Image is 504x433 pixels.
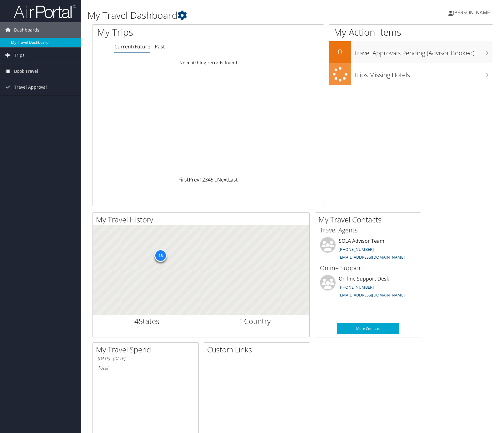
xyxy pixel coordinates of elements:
[329,46,351,57] h2: 0
[199,176,202,183] a: 1
[178,176,189,183] a: First
[240,316,244,326] span: 1
[354,46,493,57] h3: Travel Approvals Pending (Advisor Booked)
[97,364,194,371] h6: Total
[337,323,399,334] a: More Contacts
[97,316,197,326] h2: States
[339,246,374,252] a: [PHONE_NUMBER]
[14,22,39,38] span: Dashboards
[155,43,165,50] a: Past
[14,79,47,95] span: Travel Approval
[87,9,361,22] h1: My Travel Dashboard
[453,9,492,16] span: [PERSON_NAME]
[448,3,498,22] a: [PERSON_NAME]
[206,316,305,326] h2: Country
[154,249,167,262] div: 18
[317,275,419,301] li: On-line Support Desk
[329,63,493,85] a: Trips Missing Hotels
[134,316,139,326] span: 4
[205,176,208,183] a: 3
[320,226,416,235] h3: Travel Agents
[329,41,493,63] a: 0Travel Approvals Pending (Advisor Booked)
[208,176,211,183] a: 4
[354,67,493,79] h3: Trips Missing Hotels
[213,176,217,183] span: …
[97,356,194,362] h6: [DATE] - [DATE]
[228,176,238,183] a: Last
[97,26,223,39] h1: My Trips
[92,57,324,68] td: No matching records found
[320,264,416,272] h3: Online Support
[96,344,198,355] h2: My Travel Spend
[217,176,228,183] a: Next
[329,26,493,39] h1: My Action Items
[339,292,405,298] a: [EMAIL_ADDRESS][DOMAIN_NAME]
[318,214,421,225] h2: My Travel Contacts
[189,176,199,183] a: Prev
[317,237,419,263] li: SOLA Advisor Team
[339,284,374,290] a: [PHONE_NUMBER]
[339,254,405,260] a: [EMAIL_ADDRESS][DOMAIN_NAME]
[14,4,76,19] img: airportal-logo.png
[211,176,213,183] a: 5
[96,214,309,225] h2: My Travel History
[114,43,150,50] a: Current/Future
[202,176,205,183] a: 2
[207,344,310,355] h2: Custom Links
[14,63,38,79] span: Book Travel
[14,47,25,63] span: Trips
